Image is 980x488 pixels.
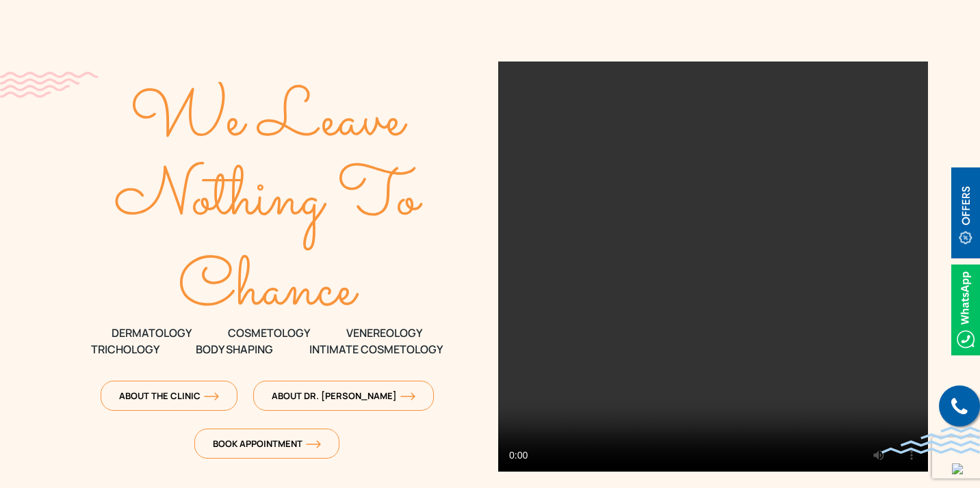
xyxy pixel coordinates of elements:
span: TRICHOLOGY [91,341,159,357]
img: up-blue-arrow.svg [952,463,963,474]
a: About The Clinicorange-arrow [101,381,237,411]
img: bluewave [881,426,980,454]
img: offerBt [951,167,980,258]
text: We Leave [130,70,408,172]
a: Book Appointmentorange-arrow [194,429,339,459]
text: Nothing To [115,149,424,250]
img: Whatsappicon [951,265,980,355]
a: About Dr. [PERSON_NAME]orange-arrow [253,381,434,411]
span: Book Appointment [213,437,321,450]
span: VENEREOLOGY [346,325,422,341]
span: About The Clinic [119,390,219,402]
img: orange-arrow [306,440,321,448]
span: COSMETOLOGY [228,325,310,341]
img: orange-arrow [400,392,415,401]
span: About Dr. [PERSON_NAME] [272,390,415,402]
text: Chance [179,240,360,341]
span: DERMATOLOGY [112,325,192,341]
span: Body Shaping [196,341,273,357]
span: Intimate Cosmetology [309,341,443,357]
img: orange-arrow [204,392,219,401]
a: Whatsappicon [951,301,980,316]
